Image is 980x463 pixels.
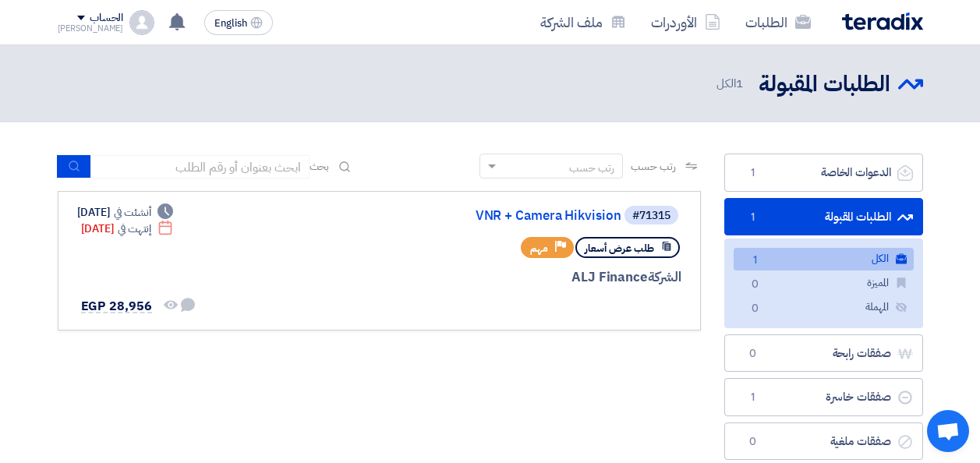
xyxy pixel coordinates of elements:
[90,12,123,25] div: الحساب
[744,390,762,405] span: 1
[724,422,923,461] a: صفقات ملغية0
[585,241,654,256] span: طلب عرض أسعار
[129,10,154,35] img: profile_test.png
[724,198,923,236] a: الطلبات المقبولة1
[716,75,746,93] span: الكل
[746,253,765,269] span: 1
[927,410,969,452] div: Open chat
[569,160,614,176] div: رتب حسب
[631,158,675,175] span: رتب حسب
[632,210,670,221] div: #71315
[214,18,247,29] span: English
[530,241,548,256] span: مهم
[744,210,762,225] span: 1
[81,297,152,316] span: EGP 28,956
[310,209,621,223] a: VNR + Camera Hikvision
[736,75,743,92] span: 1
[734,248,914,270] a: الكل
[744,434,762,450] span: 0
[114,204,151,221] span: أنشئت في
[733,4,823,41] a: الطلبات
[204,10,273,35] button: English
[724,334,923,373] a: صفقات رابحة0
[528,4,639,41] a: ملف الشركة
[58,24,124,33] div: [PERSON_NAME]
[724,154,923,192] a: الدعوات الخاصة1
[746,301,765,317] span: 0
[724,378,923,416] a: صفقات خاسرة1
[744,346,762,362] span: 0
[306,267,681,288] div: ALJ Finance
[648,267,681,287] span: الشركة
[77,204,174,221] div: [DATE]
[81,221,174,237] div: [DATE]
[746,277,765,293] span: 0
[744,165,762,181] span: 1
[310,158,330,175] span: بحث
[759,69,890,100] h2: الطلبات المقبولة
[118,221,151,237] span: إنتهت في
[91,155,310,178] input: ابحث بعنوان أو رقم الطلب
[734,272,914,295] a: المميزة
[842,12,923,30] img: Teradix logo
[734,296,914,319] a: المهملة
[639,4,733,41] a: الأوردرات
